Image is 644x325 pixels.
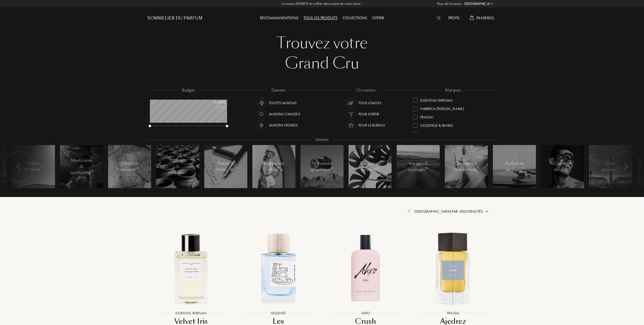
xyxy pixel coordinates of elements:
[200,100,226,105] div: 0 - 200 €
[420,121,453,128] div: Goldfield & Banks
[370,15,387,22] div: Offrir
[408,160,429,173] div: Voyages & paysages
[477,166,479,170] span: 13
[358,98,381,108] div: Tous usages
[301,15,340,21] a: Tous les produits
[17,163,21,170] img: arr_left.svg
[269,120,298,130] div: Saisons froides
[136,166,139,170] span: 12
[340,15,370,21] a: Collections
[446,15,462,21] a: Profil
[301,15,340,22] div: Tous les produits
[268,87,289,93] div: saisons
[348,122,355,129] img: usage_occasion_work_white.svg
[504,160,525,173] div: Parfum en musique
[358,109,379,119] div: Pour sortir
[200,105,226,110] div: /50mL
[420,130,436,136] div: Hellenist
[311,160,333,173] div: Parfumerie graphique
[490,2,494,6] img: arrow_w.png
[521,166,524,170] span: 18
[269,98,297,108] div: Toutes saisons
[446,15,462,22] div: Profil
[152,229,230,308] img: Velvet Iris Essential Parfums
[263,160,285,173] div: Inspiration rétro
[119,160,140,173] div: L'histoire revisitée
[257,15,301,21] a: Recommandations
[441,87,464,93] div: marques
[358,120,385,130] div: Pour le bureau
[552,160,573,173] div: Casseurs de code
[215,160,237,173] div: Poésie & littérature
[453,160,479,173] div: Concepts & abstractions
[340,15,370,22] div: Collections
[407,210,411,213] img: filter_by.png
[239,229,318,308] img: Les Dieux aux Bains Hellenist
[258,122,265,129] img: usage_season_cold_white.svg
[257,15,301,22] div: Recommandations
[151,53,493,74] div: Grand Cru
[420,104,464,111] div: Fabbrica [PERSON_NAME]
[437,16,441,20] img: search_icn_white.svg
[326,229,405,308] img: Crush Akro
[476,15,494,21] span: Panier ( 0 )
[470,15,474,20] img: cart_white.svg
[420,113,433,120] div: Frassai
[377,166,380,170] span: 49
[437,1,463,6] span: Pays de livraison :
[269,109,300,119] div: Saisons chaudes
[425,166,428,170] span: 24
[330,166,333,170] span: 23
[258,99,265,106] img: usage_season_average_white.svg
[348,99,355,106] img: usage_occasion_all_white.svg
[258,111,265,118] img: usage_season_hot_white.svg
[151,33,493,53] div: Trouvez votre
[352,87,379,93] div: occasions
[167,157,189,176] div: Tradition & artisanat
[359,160,381,173] div: Parfumerie naturelle
[70,157,93,176] div: Mysticisme & spiritualité
[234,166,237,170] span: 15
[420,96,452,103] div: Essential Parfums
[370,15,387,21] a: Offrir
[178,87,199,93] div: budget
[569,166,571,170] span: 14
[348,111,355,118] img: usage_occasion_party_white.svg
[485,209,489,213] img: arrow.png
[277,166,280,170] span: 37
[312,137,332,143] div: Univers
[91,169,93,173] span: 10
[147,15,203,21] a: Sommelier du Parfum
[414,229,492,308] img: Ajedrez Frassai
[414,209,483,214] span: [GEOGRAPHIC_DATA] par : Nouveautés
[623,163,628,170] img: arr_left.svg
[185,169,188,173] span: 71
